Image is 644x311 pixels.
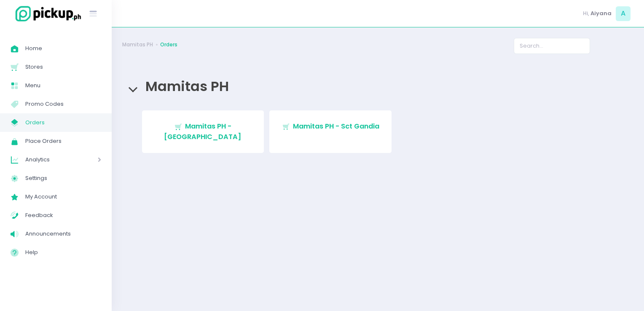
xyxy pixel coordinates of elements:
span: Hi, [583,9,589,18]
span: Mamitas PH - Sct Gandia [293,121,379,131]
span: Orders [25,117,101,128]
input: Search... [514,38,590,54]
span: Announcements [25,228,101,239]
span: Mamitas PH - [GEOGRAPHIC_DATA] [164,121,241,141]
span: Menu [25,80,101,91]
span: Place Orders [25,136,101,147]
a: Mamitas PH - [GEOGRAPHIC_DATA] [142,110,264,153]
span: Help [25,247,101,258]
span: A [616,6,631,21]
span: Home [25,43,101,54]
span: Feedback [25,210,101,221]
a: Mamitas PH [122,41,153,48]
span: Stores [25,62,101,72]
span: My Account [25,191,101,202]
div: Mamitas PH [122,102,633,175]
div: Mamitas PH [122,70,633,102]
span: Analytics [25,154,74,165]
a: Mamitas PH - Sct Gandia [269,110,392,153]
a: Orders [160,41,177,48]
span: Promo Codes [25,99,101,110]
span: Mamitas PH [141,77,229,96]
span: Aiyana [590,9,612,18]
span: Settings [25,173,101,184]
img: logo [11,5,82,23]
